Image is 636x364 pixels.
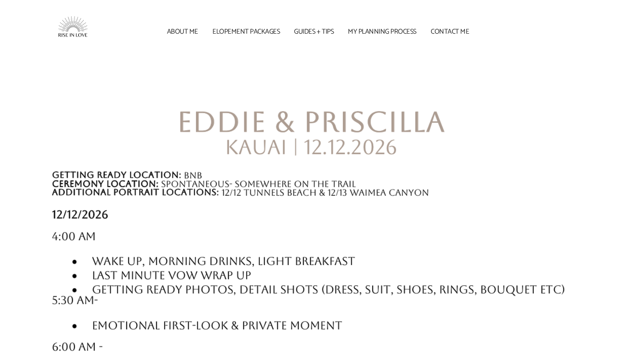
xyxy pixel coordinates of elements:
[289,29,339,35] a: Guides + tips
[162,29,203,35] a: About me
[343,29,421,35] a: My Planning Process
[207,29,285,35] a: Elopement packages
[32,4,116,55] img: Rise in Love Photography
[426,29,474,35] a: Contact me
